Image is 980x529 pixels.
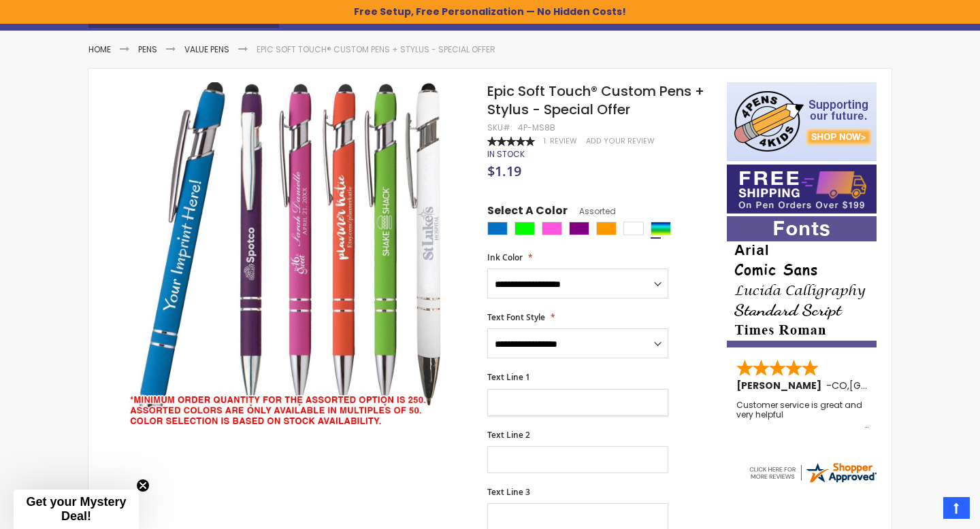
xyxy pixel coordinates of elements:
a: Pens [138,44,157,55]
a: Value Pens [184,44,229,55]
a: Home [88,44,111,55]
span: [PERSON_NAME] [736,379,826,392]
span: $1.19 [487,162,521,180]
div: 4P-MS8b [518,122,555,133]
div: Orange [596,222,617,235]
div: Assorted [651,222,671,235]
span: Select A Color [487,203,568,222]
div: Blue Light [487,222,508,235]
div: Availability [487,149,525,160]
span: Epic Soft Touch® Custom Pens + Stylus - Special Offer [487,82,704,119]
span: In stock [487,148,525,160]
a: 1 Review [544,136,579,146]
div: 100% [487,137,535,146]
li: Epic Soft Touch® Custom Pens + Stylus - Special Offer [257,44,495,55]
span: Review [550,136,577,146]
div: Pink [542,222,562,235]
div: Purple [569,222,589,235]
div: Customer service is great and very helpful [736,400,868,430]
span: [GEOGRAPHIC_DATA] [849,379,949,392]
img: updated-epic-soft-touch-custom-metal-pen.jpg [116,81,469,434]
span: Get your Mystery Deal! [26,495,126,523]
img: 4pens 4 kids [727,82,877,161]
a: Add Your Review [586,136,655,146]
div: Lime Green [514,222,535,235]
a: Top [943,497,970,519]
span: Assorted [568,205,616,217]
button: Close teaser [136,479,150,492]
span: Text Font Style [487,311,545,323]
img: 4pens.com widget logo [747,460,878,485]
span: CO [832,379,847,392]
img: Free shipping on orders over $199 [727,165,877,214]
strong: SKU [487,122,512,133]
img: font-personalization-examples [727,216,877,347]
span: Text Line 1 [487,371,530,383]
span: Ink Color [487,252,523,263]
a: 4pens.com certificate URL [747,476,878,488]
div: Get your Mystery Deal!Close teaser [14,490,139,529]
div: White [623,222,644,235]
span: Text Line 2 [487,429,530,441]
span: Text Line 3 [487,486,530,498]
span: - , [826,379,949,392]
span: 1 [544,136,546,146]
